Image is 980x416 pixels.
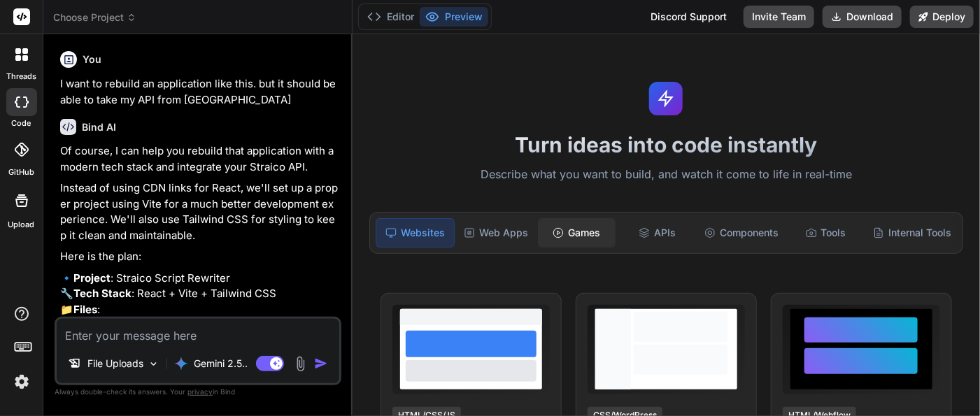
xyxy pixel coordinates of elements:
p: Of course, I can help you rebuild that application with a modern tech stack and integrate your St... [60,143,339,175]
p: File Uploads [87,357,143,371]
button: Preview [420,7,488,27]
strong: Files [73,303,97,316]
div: Internal Tools [867,218,957,248]
label: threads [6,71,36,83]
p: I want to rebuild an application like this. but it should be able to take my API from [GEOGRAPHIC... [60,76,339,108]
img: icon [314,357,328,371]
strong: Tech Stack [73,287,132,300]
div: Websites [376,218,455,248]
button: Editor [362,7,420,27]
h6: You [83,52,101,66]
strong: Project [73,271,111,285]
div: APIs [618,218,696,248]
p: 🔹 : Straico Script Rewriter 🔧 : React + Vite + Tailwind CSS 📁 : [60,271,339,318]
h6: Bind AI [82,120,116,134]
img: settings [10,370,34,394]
div: Discord Support [642,6,735,28]
div: Games [538,218,616,248]
p: Always double-check its answers. Your in Bind [55,385,341,399]
p: Gemini 2.5.. [194,357,248,371]
label: GitHub [8,166,34,178]
button: Download [823,6,902,28]
p: Here is the plan: [60,249,339,265]
img: Pick Models [148,358,159,370]
span: Choose Project [53,10,136,24]
label: code [12,117,31,129]
div: Components [699,218,784,248]
button: Deploy [910,6,974,28]
p: Describe what you want to build, and watch it come to life in real-time [361,166,972,184]
img: Gemini 2.5 Pro [174,357,188,371]
label: Upload [8,219,35,231]
span: privacy [187,387,213,396]
div: Web Apps [457,218,535,248]
div: Tools [787,218,865,248]
h1: Turn ideas into code instantly [361,132,972,157]
button: Invite Team [744,6,814,28]
p: Instead of using CDN links for React, we'll set up a proper project using Vite for a much better ... [60,180,339,243]
img: attachment [292,356,308,372]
